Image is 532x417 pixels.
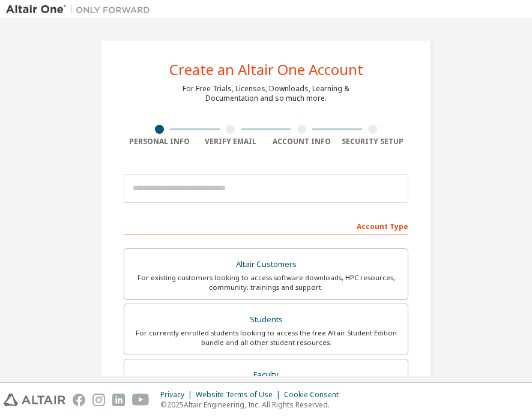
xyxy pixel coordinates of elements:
[132,394,150,406] img: youtube.svg
[6,4,156,16] img: Altair One
[73,394,85,406] img: facebook.svg
[284,390,346,400] div: Cookie Consent
[4,394,65,406] img: altair_logo.svg
[124,137,195,146] div: Personal Info
[169,62,363,77] div: Create an Altair One Account
[160,390,196,400] div: Privacy
[195,137,267,146] div: Verify Email
[131,328,401,347] div: For currently enrolled students looking to access the free Altair Student Edition bundle and all ...
[196,390,284,400] div: Website Terms of Use
[160,400,346,410] p: © 2025 Altair Engineering, Inc. All Rights Reserved.
[131,367,401,383] div: Faculty
[131,273,401,292] div: For existing customers looking to access software downloads, HPC resources, community, trainings ...
[266,137,337,146] div: Account Info
[124,216,408,235] div: Account Type
[337,137,409,146] div: Security Setup
[131,311,401,328] div: Students
[183,84,349,103] div: For Free Trials, Licenses, Downloads, Learning & Documentation and so much more.
[92,394,105,406] img: instagram.svg
[131,256,401,273] div: Altair Customers
[112,394,125,406] img: linkedin.svg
